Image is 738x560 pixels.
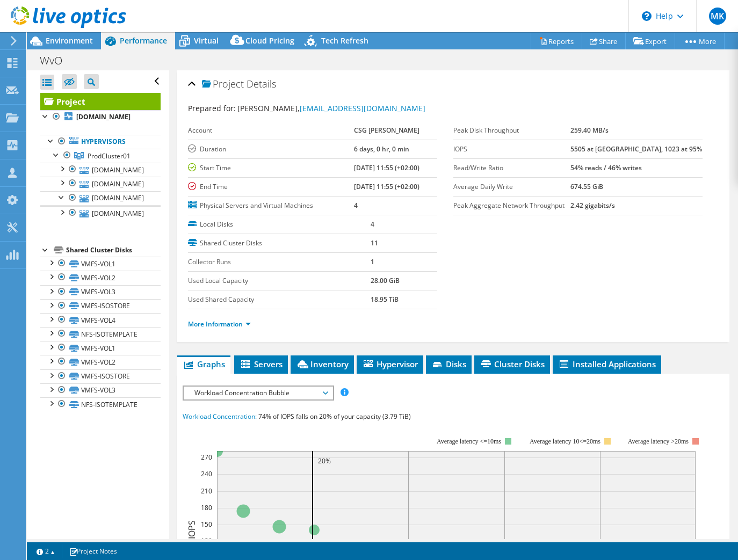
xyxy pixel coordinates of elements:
[354,144,409,154] b: 6 days, 0 hr, 0 min
[183,359,225,369] span: Graphs
[46,35,93,46] span: Environment
[66,244,161,257] div: Shared Cluster Disks
[40,355,161,369] a: VMFS-VOL2
[188,200,354,211] label: Physical Servers and Virtual Machines
[188,103,236,113] label: Prepared for:
[558,359,656,369] span: Installed Applications
[40,257,161,271] a: VMFS-VOL1
[40,383,161,397] a: VMFS-VOL3
[582,33,626,49] a: Share
[40,191,161,205] a: [DOMAIN_NAME]
[183,412,257,421] span: Workload Concentration:
[29,544,62,558] a: 2
[188,275,371,286] label: Used Local Capacity
[40,369,161,383] a: VMFS-ISOSTORE
[354,163,419,172] b: [DATE] 11:55 (+02:00)
[40,93,161,110] a: Project
[570,144,702,154] b: 5505 at [GEOGRAPHIC_DATA], 1023 at 95%
[40,149,161,163] a: ProdCluster01
[188,319,251,329] a: More Information
[201,486,212,496] text: 210
[300,103,425,113] a: [EMAIL_ADDRESS][DOMAIN_NAME]
[188,125,354,136] label: Account
[247,77,276,90] span: Details
[453,163,570,173] label: Read/Write Ratio
[40,206,161,220] a: [DOMAIN_NAME]
[480,359,545,369] span: Cluster Disks
[188,219,371,230] label: Local Disks
[188,238,371,249] label: Shared Cluster Disks
[40,135,161,149] a: Hypervisors
[258,412,411,421] span: 74% of IOPS falls on 20% of your capacity (3.79 TiB)
[40,271,161,285] a: VMFS-VOL2
[453,181,570,192] label: Average Daily Write
[40,163,161,177] a: [DOMAIN_NAME]
[570,126,609,135] b: 259.40 MB/s
[371,238,378,248] b: 11
[40,299,161,313] a: VMFS-ISOSTORE
[354,126,419,135] b: CSG [PERSON_NAME]
[642,11,652,21] svg: \n
[188,181,354,192] label: End Time
[675,33,725,49] a: More
[437,438,501,445] tspan: Average latency <=10ms
[371,257,374,266] b: 1
[240,359,283,369] span: Servers
[194,35,219,46] span: Virtual
[40,313,161,327] a: VMFS-VOL4
[371,220,374,229] b: 4
[188,163,354,173] label: Start Time
[40,285,161,299] a: VMFS-VOL3
[201,503,212,512] text: 180
[188,294,371,305] label: Used Shared Capacity
[201,536,212,546] text: 120
[530,438,600,445] tspan: Average latency 10<=20ms
[189,387,327,399] span: Workload Concentration Bubble
[321,35,368,46] span: Tech Refresh
[35,55,79,67] h1: WvO
[453,200,570,211] label: Peak Aggregate Network Throughput
[40,341,161,355] a: VMFS-VOL1
[431,359,466,369] span: Disks
[531,33,582,49] a: Reports
[188,144,354,155] label: Duration
[201,520,212,529] text: 150
[186,520,198,539] text: IOPS
[201,469,212,478] text: 240
[62,544,125,558] a: Project Notes
[40,110,161,124] a: [DOMAIN_NAME]
[202,79,244,90] span: Project
[570,182,603,191] b: 674.55 GiB
[76,112,131,121] b: [DOMAIN_NAME]
[709,8,726,25] span: MK
[120,35,167,46] span: Performance
[40,177,161,191] a: [DOMAIN_NAME]
[40,327,161,341] a: NFS-ISOTEMPLATE
[362,359,418,369] span: Hypervisor
[453,125,570,136] label: Peak Disk Throughput
[354,182,419,191] b: [DATE] 11:55 (+02:00)
[371,276,400,285] b: 28.00 GiB
[40,397,161,411] a: NFS-ISOTEMPLATE
[296,359,349,369] span: Inventory
[318,456,331,466] text: 20%
[453,144,570,155] label: IOPS
[628,438,689,445] text: Average latency >20ms
[570,163,642,172] b: 54% reads / 46% writes
[237,103,425,113] span: [PERSON_NAME],
[625,33,675,49] a: Export
[201,453,212,462] text: 270
[40,205,161,219] a: VMFS-VOL1
[245,35,294,46] span: Cloud Pricing
[354,201,358,210] b: 4
[371,295,399,304] b: 18.95 TiB
[88,151,131,161] span: ProdCluster01
[570,201,615,210] b: 2.42 gigabits/s
[188,257,371,267] label: Collector Runs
